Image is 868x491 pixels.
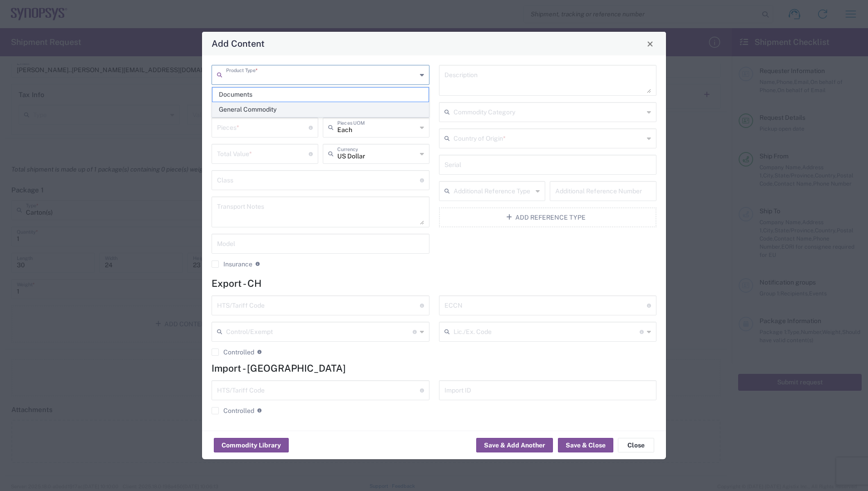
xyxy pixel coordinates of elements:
[212,363,656,374] h4: Import - [GEOGRAPHIC_DATA]
[476,438,553,452] button: Save & Add Another
[618,438,654,452] button: Close
[439,207,657,227] button: Add Reference Type
[212,278,656,289] h4: Export - CH
[644,37,656,50] button: Close
[212,103,429,117] span: General Commodity
[212,260,252,268] label: Insurance
[558,438,613,452] button: Save & Close
[212,88,429,102] span: Documents
[214,438,289,452] button: Commodity Library
[212,37,265,50] h4: Add Content
[212,407,254,414] label: Controlled
[212,349,254,356] label: Controlled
